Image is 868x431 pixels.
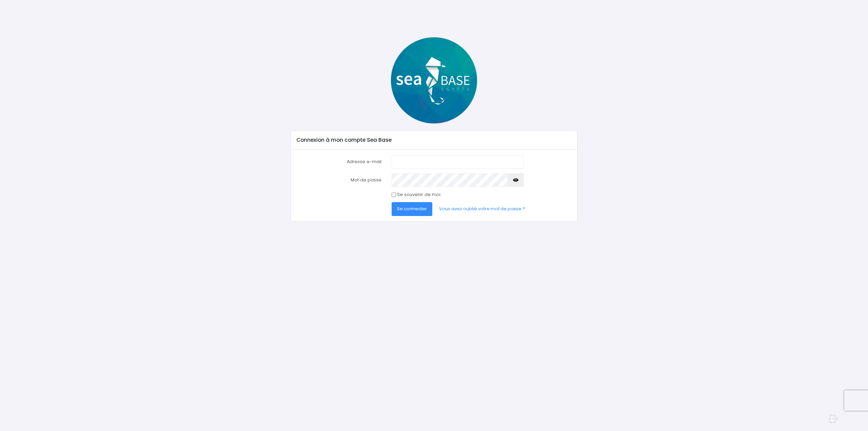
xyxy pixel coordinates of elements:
a: Vous avez oublié votre mot de passe ? [434,202,531,216]
label: Mot de passe [292,173,387,187]
label: Se souvenir de moi [397,191,440,198]
button: Se connecter [392,202,432,216]
span: Se connecter [397,205,427,212]
label: Adresse e-mail [292,155,387,169]
div: Connexion à mon compte Sea Base [291,131,577,150]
